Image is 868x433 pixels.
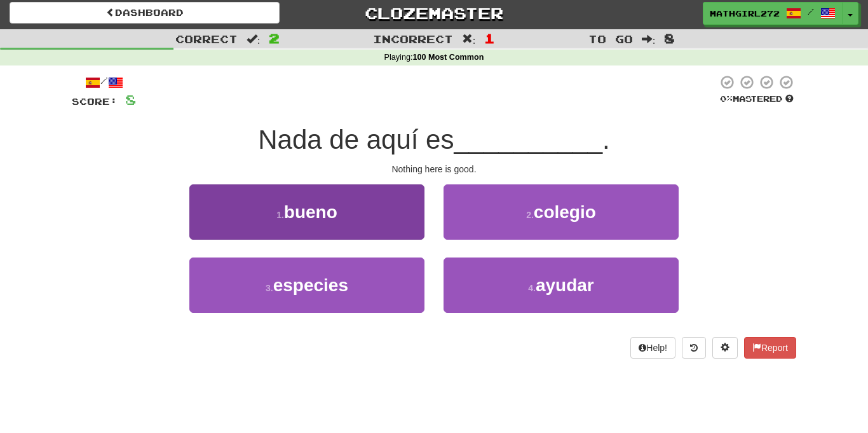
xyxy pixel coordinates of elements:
[273,275,348,295] span: especies
[247,34,261,45] span: :
[484,31,495,46] span: 1
[189,258,424,313] button: 3.especies
[808,7,814,16] span: /
[269,31,280,46] span: 2
[189,184,424,240] button: 1.bueno
[284,202,337,222] span: bueno
[72,74,136,90] div: /
[454,125,602,155] span: __________
[266,283,273,293] small: 3 .
[717,93,796,105] div: Mastered
[588,32,633,45] span: To go
[630,337,675,359] button: Help!
[444,184,679,240] button: 2.colegio
[175,32,238,45] span: Correct
[299,2,569,24] a: Clozemaster
[72,96,118,107] span: Score:
[744,337,796,359] button: Report
[276,210,284,220] small: 1 .
[373,32,453,45] span: Incorrect
[462,34,476,45] span: :
[528,283,536,293] small: 4 .
[703,2,843,25] a: Mathgirl272 /
[664,31,675,46] span: 8
[72,163,796,175] div: Nothing here is good.
[642,34,656,45] span: :
[682,337,706,359] button: Round history (alt+y)
[526,210,534,220] small: 2 .
[258,125,454,155] span: Nada de aquí es
[412,53,484,62] strong: 100 Most Common
[10,2,280,24] a: Dashboard
[444,258,679,313] button: 4.ayudar
[710,8,780,19] span: Mathgirl272
[536,275,594,295] span: ayudar
[534,202,596,222] span: colegio
[720,93,733,104] span: 0 %
[125,92,136,107] span: 8
[602,125,610,155] span: .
